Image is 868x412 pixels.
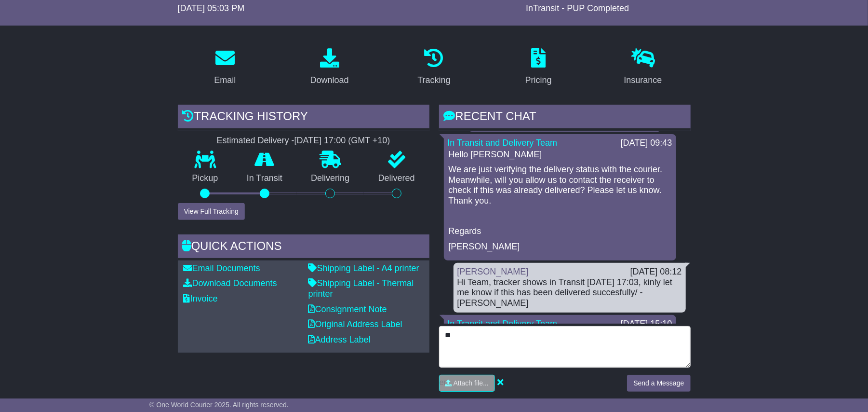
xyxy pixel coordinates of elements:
div: Insurance [624,74,662,87]
a: In Transit and Delivery Team [448,319,558,329]
div: [DATE] 09:43 [621,138,672,149]
p: Delivered [364,173,429,184]
div: Tracking [417,74,450,87]
span: [DATE] 05:03 PM [178,3,245,13]
div: Pricing [525,74,552,87]
p: In Transit [232,173,297,184]
a: Tracking [411,45,456,90]
a: Shipping Label - A4 printer [308,263,419,273]
div: Quick Actions [178,234,429,261]
div: Estimated Delivery - [178,136,429,146]
a: Download Documents [184,278,277,288]
p: Hello [PERSON_NAME] [449,150,671,160]
a: Invoice [184,294,218,303]
a: Pricing [519,45,558,90]
p: We are just verifying the delivery status with the courier. Meanwhile, will you allow us to conta... [449,165,671,206]
div: RECENT CHAT [439,105,691,131]
p: Delivering [297,173,364,184]
a: In Transit and Delivery Team [448,138,558,148]
div: [DATE] 08:12 [630,267,682,277]
span: InTransit - PUP Completed [526,3,629,13]
a: Email [208,45,242,90]
div: Email [214,74,236,87]
a: Consignment Note [308,304,387,314]
p: Pickup [178,173,233,184]
a: Insurance [618,45,668,90]
a: [PERSON_NAME] [457,267,529,276]
div: [DATE] 17:00 (GMT +10) [294,136,390,146]
button: View Full Tracking [178,203,245,220]
a: Shipping Label - Thermal printer [308,278,414,299]
div: [DATE] 15:10 [621,319,672,330]
div: Download [310,74,349,87]
button: Send a Message [627,375,690,392]
a: Original Address Label [308,319,402,329]
a: Email Documents [184,263,260,273]
div: Tracking history [178,105,429,131]
span: © One World Courier 2025. All rights reserved. [149,401,289,409]
a: Address Label [308,335,371,344]
p: Regards [449,226,671,237]
p: [PERSON_NAME] [449,242,671,252]
a: Download [304,45,355,90]
div: Hi Team, tracker shows in Transit [DATE] 17:03, kinly let me know if this has been delivered succ... [457,277,682,309]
